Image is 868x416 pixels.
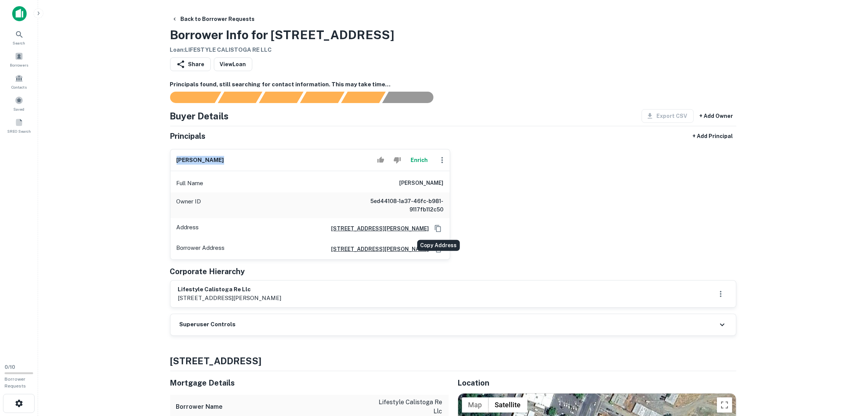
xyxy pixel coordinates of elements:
div: Sending borrower request to AI... [161,92,218,103]
h6: [PERSON_NAME] [177,156,224,165]
span: Saved [14,106,25,112]
a: [STREET_ADDRESS][PERSON_NAME] [325,224,429,233]
h4: [STREET_ADDRESS] [170,354,736,368]
p: Address [177,223,199,234]
h5: Mortgage Details [170,377,449,389]
span: Borrower Requests [5,376,26,389]
h6: Principals found, still searching for contact information. This may take time... [170,80,736,89]
a: Saved [2,93,36,114]
button: Show satellite imagery [489,397,527,413]
button: Accept [374,152,387,168]
h6: Superuser Controls [180,320,236,329]
button: Copy Address [432,223,444,234]
button: Reject [390,152,404,168]
button: + Add Owner [697,109,736,123]
p: Borrower Address [177,243,225,255]
h6: Borrower Name [176,402,223,411]
button: Show street map [462,397,489,413]
div: Your request is received and processing... [218,92,262,103]
button: + Add Principal [690,129,736,143]
button: Back to Borrower Requests [169,12,258,26]
p: Full Name [177,179,204,188]
h6: Loan : LIFESTYLE CALISTOGA RE LLC [170,46,395,54]
a: ViewLoan [214,57,252,71]
button: Enrich [407,152,432,168]
h3: Borrower Info for [STREET_ADDRESS] [170,26,395,44]
h5: Location [458,377,736,389]
p: [STREET_ADDRESS][PERSON_NAME] [178,294,282,303]
h6: 5ed44108-1a37-46fc-b981-9117fb112c50 [352,197,444,214]
h6: [PERSON_NAME] [400,179,444,188]
p: Owner ID [177,197,201,214]
p: lifestyle calistoga re llc [374,398,443,416]
div: Principals found, AI now looking for contact information... [300,92,344,103]
div: Copy Address [417,240,460,251]
span: Search [13,40,25,46]
h4: Buyer Details [170,109,229,123]
div: AI fulfillment process complete. [382,92,443,103]
h5: Corporate Hierarchy [170,266,245,277]
a: SREO Search [2,115,36,136]
span: Contacts [11,84,27,90]
iframe: Chat Widget [830,355,868,392]
span: SREO Search [7,128,31,134]
div: Documents found, AI parsing details... [259,92,303,103]
a: Borrowers [2,49,36,70]
span: 0 / 10 [5,364,15,370]
a: Search [2,27,36,48]
h5: Principals [170,130,206,142]
a: [STREET_ADDRESS][PERSON_NAME] [325,245,429,253]
a: Contacts [2,71,36,92]
button: Toggle fullscreen view [717,397,732,413]
span: Borrowers [10,62,28,68]
img: capitalize-icon.png [12,6,27,21]
button: Share [170,57,211,71]
h6: lifestyle calistoga re llc [178,285,282,294]
div: Principals found, still searching for contact information. This may take time... [341,92,385,103]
